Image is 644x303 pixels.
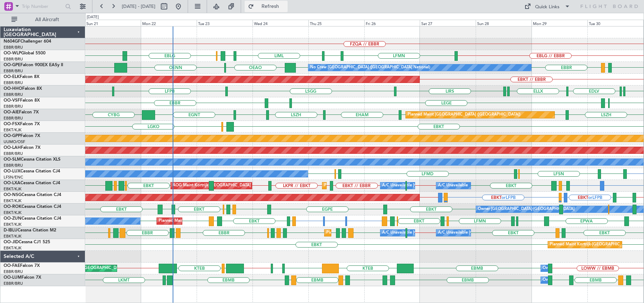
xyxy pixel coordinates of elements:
[141,20,197,26] div: Mon 22
[420,20,476,26] div: Sat 27
[8,14,78,25] button: All Aircraft
[4,186,21,192] a: EBKT/KJK
[4,87,42,91] a: OO-HHOFalcon 8X
[4,92,23,97] a: EBBR/BRU
[382,228,515,238] div: A/C Unavailable [GEOGRAPHIC_DATA] ([GEOGRAPHIC_DATA] National)
[4,39,20,44] span: N604GF
[543,263,591,274] div: Owner Melsbroek Air Base
[4,75,39,79] a: OO-ELKFalcon 8X
[478,204,575,215] div: Owner [GEOGRAPHIC_DATA]-[GEOGRAPHIC_DATA]
[245,1,288,12] button: Refresh
[4,240,50,244] a: OO-JIDCessna CJ1 525
[382,180,515,191] div: A/C Unavailable [GEOGRAPHIC_DATA] ([GEOGRAPHIC_DATA] National)
[19,17,76,22] span: All Aircraft
[4,275,41,280] a: OO-LUMFalcon 7X
[326,228,406,238] div: Planned Maint Nice ([GEOGRAPHIC_DATA])
[550,239,633,250] div: Planned Maint Kortrijk-[GEOGRAPHIC_DATA]
[4,169,20,174] span: OO-LUX
[4,45,23,50] a: EBBR/BRU
[4,110,39,114] a: OO-AIEFalcon 7X
[159,216,242,226] div: Planned Maint Kortrijk-[GEOGRAPHIC_DATA]
[4,198,21,204] a: EBKT/KJK
[4,151,23,156] a: EBBR/BRU
[587,20,643,26] div: Tue 30
[4,264,40,268] a: OO-FAEFalcon 7X
[310,62,430,73] div: No Crew [GEOGRAPHIC_DATA] ([GEOGRAPHIC_DATA] National)
[476,20,532,26] div: Sun 28
[4,245,21,251] a: EBKT/KJK
[197,20,253,26] div: Tue 23
[4,228,56,233] a: D-IBLUCessna Citation M2
[364,20,420,26] div: Fri 26
[4,116,23,121] a: EBBR/BRU
[4,122,20,126] span: OO-FSX
[4,240,19,244] span: OO-JID
[4,87,22,91] span: OO-HHO
[4,193,61,197] a: OO-NSGCessna Citation CJ4
[4,127,21,133] a: EBKT/KJK
[408,109,520,120] div: Planned Maint [GEOGRAPHIC_DATA] ([GEOGRAPHIC_DATA])
[253,20,308,26] div: Wed 24
[4,39,51,44] a: N604GFChallenger 604
[4,146,40,150] a: OO-LAHFalcon 7X
[4,269,23,274] a: EBBR/BRU
[4,210,21,215] a: EBKT/KJK
[438,180,468,191] div: A/C Unavailable
[308,20,364,26] div: Thu 25
[255,4,285,9] span: Refresh
[4,175,23,180] a: LFSN/ENC
[4,264,20,268] span: OO-FAE
[4,134,40,138] a: OO-GPPFalcon 7X
[4,98,40,103] a: OO-VSFFalcon 8X
[22,1,63,12] input: Trip Number
[4,80,23,85] a: EBBR/BRU
[4,169,60,174] a: OO-LUXCessna Citation CJ4
[532,20,587,26] div: Mon 29
[4,281,23,286] a: EBBR/BRU
[324,180,408,191] div: Planned Maint Kortrijk-[GEOGRAPHIC_DATA]
[4,157,21,162] span: OO-SLM
[4,104,23,109] a: EBBR/BRU
[4,57,23,62] a: EBBR/BRU
[4,110,19,114] span: OO-AIE
[4,181,20,185] span: OO-LXA
[4,134,20,138] span: OO-GPP
[521,1,574,12] button: Quick Links
[4,193,21,197] span: OO-NSG
[535,4,559,11] div: Quick Links
[4,205,61,209] a: OO-ROKCessna Citation CJ4
[4,181,60,185] a: OO-LXACessna Citation CJ4
[4,157,61,162] a: OO-SLMCessna Citation XLS
[4,139,25,145] a: UUMO/OSF
[87,14,99,20] div: [DATE]
[4,216,61,221] a: OO-ZUNCessna Citation CJ4
[4,275,21,280] span: OO-LUM
[4,63,63,67] a: OO-GPEFalcon 900EX EASy II
[543,275,591,285] div: Owner Melsbroek Air Base
[4,146,21,150] span: OO-LAH
[4,122,40,126] a: OO-FSXFalcon 7X
[4,51,45,55] a: OO-WLPGlobal 5500
[4,216,21,221] span: OO-ZUN
[4,228,18,233] span: D-IBLU
[122,3,155,10] span: [DATE] - [DATE]
[4,234,21,239] a: EBKT/KJK
[4,63,20,67] span: OO-GPE
[4,68,23,74] a: EBBR/BRU
[4,51,21,55] span: OO-WLP
[4,163,23,168] a: EBBR/BRU
[4,75,20,79] span: OO-ELK
[4,222,21,227] a: EBKT/KJK
[4,98,20,103] span: OO-VSF
[173,180,251,191] div: AOG Maint Kortrijk-[GEOGRAPHIC_DATA]
[438,228,552,238] div: A/C Unavailable [GEOGRAPHIC_DATA]-[GEOGRAPHIC_DATA]
[85,20,141,26] div: Sun 21
[4,205,21,209] span: OO-ROK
